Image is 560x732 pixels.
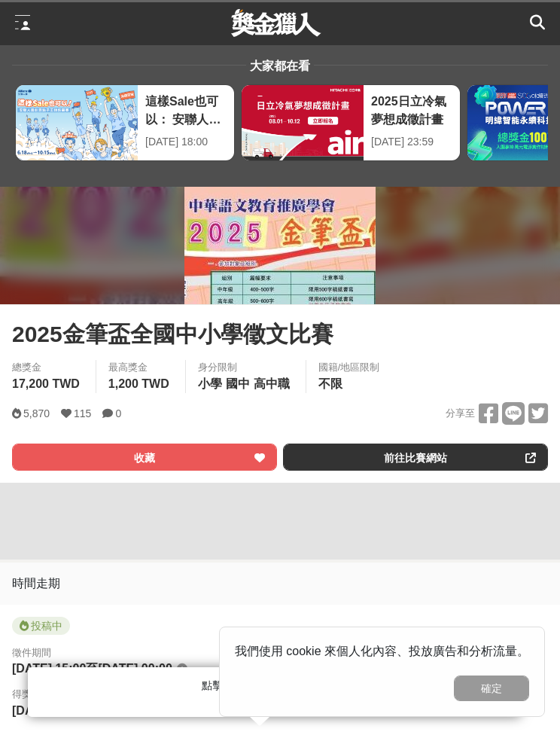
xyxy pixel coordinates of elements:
span: 總獎金 [12,360,84,375]
span: 點擊 [202,679,223,691]
span: 不限 [318,377,342,390]
span: 最高獎金 [108,360,173,375]
span: 投稿中 [12,617,70,635]
span: [DATE] 15:00 [12,704,86,717]
button: 確定 [454,676,529,701]
div: 身分限制 [198,360,294,375]
span: 高中職 [254,377,290,390]
div: [DATE] 23:59 [371,134,452,150]
a: 2025日立冷氣夢想成徵計畫[DATE] 23:59 [241,84,461,161]
a: 這樣Sale也可以： 安聯人壽創意銷售法募集[DATE] 18:00 [15,84,235,161]
span: 大家都在看 [246,59,314,72]
div: [DATE] 18:00 [145,134,227,150]
button: 收藏 [12,444,277,471]
a: 前往比賽網站 [283,444,548,471]
span: 0 [115,407,121,419]
span: 得獎公布時間 [12,687,548,702]
span: 我們使用 cookie 來個人化內容、投放廣告和分析流量。 [235,645,529,657]
span: 2025金筆盃全國中小學徵文比賽 [12,317,333,351]
span: 小學 [198,377,222,390]
span: 徵件期間 [12,647,51,658]
span: 至 [86,662,98,675]
div: 國籍/地區限制 [318,360,380,375]
span: [DATE] 15:00 [12,662,86,675]
div: 2025日立冷氣夢想成徵計畫 [371,93,452,127]
span: 115 [74,407,91,419]
span: 5,870 [23,407,50,419]
div: 這樣Sale也可以： 安聯人壽創意銷售法募集 [145,93,227,127]
span: 分享至 [446,402,475,425]
img: Cover Image [184,187,376,304]
span: 國中 [226,377,250,390]
span: 1,200 TWD [108,377,169,390]
span: 17,200 TWD [12,377,80,390]
span: [DATE] 00:00 [98,662,172,675]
